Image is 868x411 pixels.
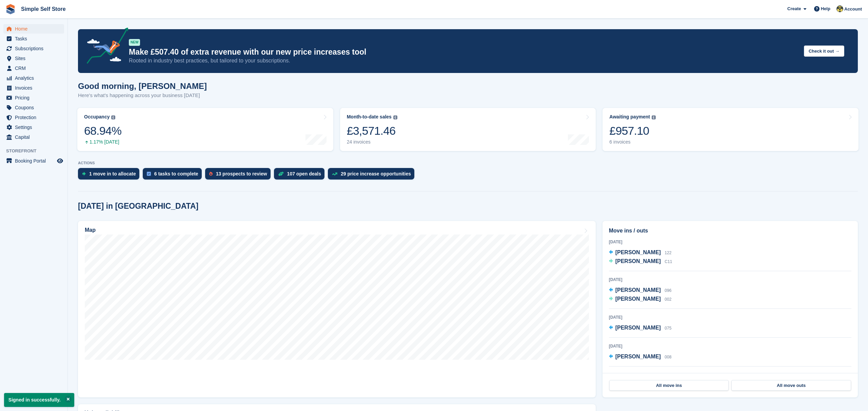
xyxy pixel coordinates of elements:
a: All move ins [609,380,729,391]
span: Pricing [15,93,56,102]
p: Make £507.40 of extra revenue with our new price increases tool [129,47,798,57]
a: [PERSON_NAME] 002 [609,295,672,304]
div: 29 price increase opportunities [341,171,411,176]
span: [PERSON_NAME] [615,354,661,359]
a: menu [3,83,64,93]
span: [PERSON_NAME] [615,287,661,293]
span: Subscriptions [15,44,56,53]
a: menu [3,24,64,34]
img: deal-1b604bf984904fb50ccaf53a9ad4b4a5d6e5aea283cecdc64d6e3604feb123c2.svg [278,171,284,176]
p: Here's what's happening across your business [DATE] [78,92,207,99]
a: All move outs [731,380,851,391]
span: 075 [665,326,671,331]
div: 24 invoices [347,139,397,145]
div: [DATE] [609,343,851,349]
h1: Good morning, [PERSON_NAME] [78,81,207,91]
img: icon-info-grey-7440780725fd019a000dd9b08b2336e03edf1995a4989e88bcd33f0948082b44.svg [111,115,115,119]
div: NEW [129,39,140,46]
a: menu [3,123,64,132]
div: 6 tasks to complete [154,171,198,176]
div: 1.17% [DATE] [84,139,121,145]
a: Awaiting payment £957.10 6 invoices [603,108,859,151]
div: [DATE] [609,372,851,378]
img: move_ins_to_allocate_icon-fdf77a2bb77ea45bf5b3d319d69a93e2d87916cf1d5bf7949dd705db3b84f3ca.svg [82,172,86,176]
span: [PERSON_NAME] [615,258,661,264]
a: 1 move in to allocate [78,168,143,183]
div: £957.10 [609,124,656,138]
a: [PERSON_NAME] 075 [609,324,672,333]
a: menu [3,103,64,112]
span: Booking Portal [15,156,56,166]
p: Signed in successfully. [4,393,74,407]
a: [PERSON_NAME] 122 [609,248,672,257]
img: task-75834270c22a3079a89374b754ae025e5fb1db73e45f91037f5363f120a921f8.svg [147,172,151,176]
span: C11 [665,259,672,264]
span: Coupons [15,103,56,112]
a: menu [3,93,64,102]
h2: Move ins / outs [609,227,851,235]
a: Simple Self Store [18,3,68,15]
div: Occupancy [84,114,110,120]
div: 13 prospects to review [216,171,267,176]
a: Map [78,221,596,397]
a: menu [3,113,64,122]
div: [DATE] [609,314,851,320]
a: [PERSON_NAME] 008 [609,353,672,361]
span: Home [15,24,56,34]
span: Settings [15,123,56,132]
div: Awaiting payment [609,114,650,120]
a: Occupancy 68.94% 1.17% [DATE] [77,108,333,151]
a: Preview store [56,157,64,165]
a: 107 open deals [274,168,328,183]
span: Account [844,6,862,13]
a: menu [3,132,64,142]
span: 002 [665,297,671,302]
div: 68.94% [84,124,121,138]
h2: [DATE] in [GEOGRAPHIC_DATA] [78,202,198,211]
a: [PERSON_NAME] C11 [609,257,672,266]
a: menu [3,34,64,43]
div: [DATE] [609,239,851,245]
h2: Map [85,227,96,233]
a: 13 prospects to review [205,168,274,183]
a: menu [3,54,64,63]
span: Analytics [15,73,56,83]
button: Check it out → [804,45,844,57]
span: Help [821,5,830,12]
span: Capital [15,132,56,142]
span: 096 [665,288,671,293]
span: Create [787,5,801,12]
img: icon-info-grey-7440780725fd019a000dd9b08b2336e03edf1995a4989e88bcd33f0948082b44.svg [393,115,397,119]
div: [DATE] [609,277,851,283]
a: menu [3,156,64,166]
span: Storefront [6,148,67,154]
img: Martin - fatBuzz [836,5,843,12]
img: price_increase_opportunities-93ffe204e8149a01c8c9dc8f82e8f89637d9d84a8eef4429ea346261dce0b2c0.svg [332,172,337,175]
a: 29 price increase opportunities [328,168,418,183]
div: Month-to-date sales [347,114,392,120]
span: Sites [15,54,56,63]
span: Tasks [15,34,56,43]
a: [PERSON_NAME] 096 [609,286,672,295]
span: Protection [15,113,56,122]
div: 107 open deals [287,171,321,176]
p: ACTIONS [78,161,858,165]
a: 6 tasks to complete [143,168,205,183]
a: menu [3,63,64,73]
div: 1 move in to allocate [89,171,136,176]
span: [PERSON_NAME] [615,249,661,255]
a: menu [3,73,64,83]
a: Month-to-date sales £3,571.46 24 invoices [340,108,596,151]
span: [PERSON_NAME] [615,325,661,331]
span: CRM [15,63,56,73]
div: £3,571.46 [347,124,397,138]
a: menu [3,44,64,53]
span: [PERSON_NAME] [615,296,661,302]
img: stora-icon-8386f47178a22dfd0bd8f6a31ec36ba5ce8667c1dd55bd0f319d3a0aa187defe.svg [5,4,16,14]
span: Invoices [15,83,56,93]
img: prospect-51fa495bee0391a8d652442698ab0144808aea92771e9ea1ae160a38d050c398.svg [209,172,213,176]
div: 6 invoices [609,139,656,145]
img: price-adjustments-announcement-icon-8257ccfd72463d97f412b2fc003d46551f7dbcb40ab6d574587a9cd5c0d94... [81,27,129,66]
img: icon-info-grey-7440780725fd019a000dd9b08b2336e03edf1995a4989e88bcd33f0948082b44.svg [652,115,656,119]
span: 122 [665,250,671,255]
